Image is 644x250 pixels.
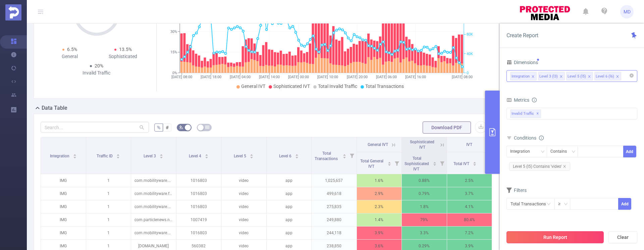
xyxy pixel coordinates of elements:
span: Traffic ID [97,154,114,158]
i: icon: caret-up [73,153,76,155]
p: 1 [86,213,131,226]
span: Integration [50,154,70,158]
div: Integration [510,146,535,157]
i: icon: info-circle [539,136,544,140]
span: # [166,125,169,130]
div: Sort [159,153,163,157]
i: icon: caret-up [388,161,391,163]
span: Invalid Traffic [510,109,541,118]
p: 2.3% [357,200,402,213]
i: icon: down [541,150,545,154]
div: Sophisticated [97,53,150,60]
p: app [267,213,312,226]
div: Level 3 (l3) [539,72,558,81]
p: 1 [86,200,131,213]
div: Invalid Traffic [70,69,123,77]
i: icon: caret-up [295,153,299,155]
p: 1 [86,174,131,187]
p: com.mobilityware.mahjongsolitaire [131,227,176,239]
tspan: [DATE] 08:00 [171,75,192,79]
p: 2.9% [357,187,402,200]
span: Filters [506,188,527,193]
div: Sort [295,153,299,157]
i: icon: down [564,202,568,207]
p: video [221,200,266,213]
p: 3.7% [447,187,492,200]
tspan: 15% [170,50,177,55]
tspan: 0% [172,71,177,75]
p: 80.4% [447,213,492,226]
img: Protected Media [5,4,21,20]
i: icon: table [205,125,209,129]
div: General [43,53,97,60]
p: 1 [86,227,131,239]
tspan: 30% [170,30,177,34]
p: com.mobilityware.crazyeights [131,200,176,213]
i: Filter menu [437,152,447,174]
button: Download PDF [423,121,471,134]
p: 3.9% [357,227,402,239]
div: Sort [116,153,120,157]
div: Integration [512,72,530,81]
i: Filter menu [482,152,492,174]
span: Total IVT [453,161,470,166]
i: icon: caret-up [205,153,208,155]
span: Sophisticated IVT [410,140,434,150]
div: Level 6 (l6) [596,72,614,81]
i: Filter menu [347,137,357,174]
p: 275,835 [312,200,357,213]
tspan: [DATE] 16:00 [405,75,426,79]
div: Sort [387,161,391,165]
p: com.particlenews.newsbreak [131,213,176,226]
p: 79% [402,213,447,226]
p: 1016803 [176,200,221,213]
span: Create Report [506,32,538,39]
p: IMG [41,200,86,213]
i: icon: caret-down [342,156,346,158]
p: IMG [41,174,86,187]
i: icon: caret-up [433,161,436,163]
span: IVT [466,142,472,147]
p: 1 [86,187,131,200]
i: icon: close [531,75,535,79]
p: video [221,174,266,187]
p: IMG [41,187,86,200]
p: 1,025,657 [312,174,357,187]
p: video [221,227,266,239]
i: icon: close [616,75,619,79]
span: Level 6 [279,154,292,158]
p: app [267,227,312,239]
p: 1.6% [357,174,402,187]
button: Add [623,146,636,157]
p: 4.1% [447,200,492,213]
div: Sort [433,161,437,165]
span: Total Sophisticated IVT [405,156,429,171]
i: Filter menu [392,152,401,174]
p: 0.88% [402,174,447,187]
span: Total Transactions [365,84,404,89]
span: % [157,125,160,130]
button: Add [618,198,631,210]
i: icon: caret-down [160,156,163,158]
span: 13.5% [119,47,132,52]
tspan: 40K [467,52,473,56]
p: 499,618 [312,187,357,200]
p: 0.79% [402,187,447,200]
i: icon: caret-down [205,156,208,158]
span: 20% [95,63,103,68]
p: 1007419 [176,213,221,226]
p: 1.4% [357,213,402,226]
span: ✕ [536,110,539,118]
p: 244,118 [312,227,357,239]
p: com.mobilityware.freecell [131,187,176,200]
div: Sort [250,153,254,157]
i: icon: caret-up [160,153,163,155]
p: video [221,187,266,200]
tspan: [DATE] 20:00 [346,75,367,79]
i: icon: caret-down [388,163,391,165]
span: Conditions [514,135,544,141]
span: Level 5 (l5) Contains 'video' [509,162,570,171]
i: icon: caret-up [473,161,477,163]
span: Dimensions [506,60,538,65]
button: Run Report [506,231,604,243]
